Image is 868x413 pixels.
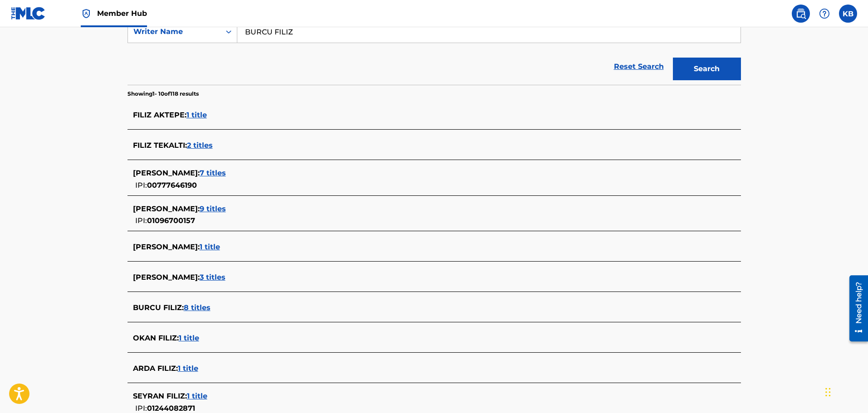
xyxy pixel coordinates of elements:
[815,5,834,23] div: Help
[133,364,178,373] span: ARDA FILIZ :
[200,273,226,282] span: 3 titles
[147,181,197,189] span: 00777646190
[200,243,220,251] span: 1 title
[133,141,187,150] span: FILIZ TEKALTI :
[179,334,199,342] span: 1 title
[819,8,830,19] img: help
[673,58,741,80] button: Search
[128,90,199,98] p: Showing 1 - 10 of 118 results
[178,364,198,373] span: 1 title
[825,379,831,406] div: Drag
[843,272,868,345] iframe: Resource Center
[795,8,806,19] img: search
[135,181,147,189] span: IPI:
[97,8,147,19] span: Member Hub
[792,5,810,23] a: Public Search
[187,392,207,400] span: 1 title
[133,204,200,213] span: [PERSON_NAME] :
[11,7,46,20] img: MLC Logo
[184,303,211,312] span: 8 titles
[133,334,179,342] span: OKAN FILIZ :
[81,8,92,19] img: Top Rightsholder
[200,169,226,177] span: 7 titles
[133,26,215,37] div: Writer Name
[133,303,184,312] span: BURCU FILIZ :
[609,57,668,77] a: Reset Search
[135,216,147,225] span: IPI:
[187,141,213,150] span: 2 titles
[128,20,741,85] form: Search Form
[133,169,200,177] span: [PERSON_NAME] :
[135,404,147,413] span: IPI:
[839,5,857,23] div: User Menu
[823,369,868,413] iframe: Chat Widget
[147,216,195,225] span: 01096700157
[147,404,195,413] span: 01244082871
[133,392,187,400] span: SEYRAN FILIZ :
[133,111,186,119] span: FILIZ AKTEPE :
[133,273,200,282] span: [PERSON_NAME] :
[186,111,207,119] span: 1 title
[200,204,226,213] span: 9 titles
[133,243,200,251] span: [PERSON_NAME] :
